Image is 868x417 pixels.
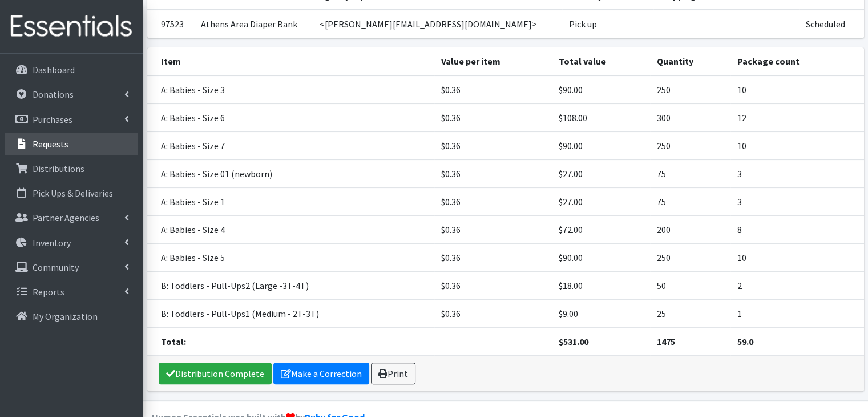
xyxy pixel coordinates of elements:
td: $0.36 [434,75,552,104]
td: $0.36 [434,188,552,216]
th: Package count [730,47,863,75]
td: 97523 [147,10,194,38]
td: B: Toddlers - Pull-Ups1 (Medium - 2T-3T) [147,300,434,328]
p: Dashboard [33,64,75,75]
strong: 59.0 [737,336,753,347]
img: HumanEssentials [5,7,138,46]
a: Dashboard [5,58,138,81]
a: Reports [5,280,138,303]
td: 10 [730,244,863,272]
p: My Organization [33,311,98,322]
td: Athens Area Diaper Bank [194,10,313,38]
td: 2 [730,272,863,300]
td: 8 [730,216,863,244]
td: 50 [650,272,731,300]
td: 250 [650,75,731,104]
td: A: Babies - Size 5 [147,244,434,272]
td: 300 [650,104,731,132]
td: 1 [730,300,863,328]
p: Reports [33,286,64,298]
td: $90.00 [552,244,650,272]
td: $0.36 [434,160,552,188]
strong: Total: [161,336,186,347]
td: 10 [730,132,863,160]
td: 3 [730,188,863,216]
td: 75 [650,188,731,216]
td: A: Babies - Size 6 [147,104,434,132]
p: Donations [33,89,74,100]
p: Purchases [33,114,72,125]
a: Distribution Complete [159,363,272,384]
p: Requests [33,138,68,150]
td: 3 [730,160,863,188]
td: $90.00 [552,132,650,160]
td: 250 [650,244,731,272]
a: Community [5,256,138,279]
td: $108.00 [552,104,650,132]
p: Distributions [33,163,84,174]
td: A: Babies - Size 7 [147,132,434,160]
td: 250 [650,132,731,160]
th: Quantity [650,47,731,75]
td: $18.00 [552,272,650,300]
td: $0.36 [434,300,552,328]
p: Community [33,262,79,273]
th: Total value [552,47,650,75]
a: Distributions [5,157,138,180]
td: 12 [730,104,863,132]
td: $72.00 [552,216,650,244]
a: Purchases [5,108,138,131]
td: 25 [650,300,731,328]
td: $27.00 [552,160,650,188]
p: Partner Agencies [33,212,99,223]
td: $9.00 [552,300,650,328]
strong: $531.00 [559,336,588,347]
td: $0.36 [434,216,552,244]
td: A: Babies - Size 3 [147,75,434,104]
a: Pick Ups & Deliveries [5,182,138,205]
td: $0.36 [434,272,552,300]
p: Pick Ups & Deliveries [33,187,113,199]
td: $0.36 [434,132,552,160]
td: 200 [650,216,731,244]
td: 10 [730,75,863,104]
a: Print [371,363,415,384]
a: Partner Agencies [5,206,138,229]
td: $0.36 [434,104,552,132]
a: My Organization [5,305,138,328]
td: $0.36 [434,244,552,272]
td: $90.00 [552,75,650,104]
td: 75 [650,160,731,188]
a: Make a Correction [273,363,369,384]
td: B: Toddlers - Pull-Ups2 (Large -3T-4T) [147,272,434,300]
td: <[PERSON_NAME][EMAIL_ADDRESS][DOMAIN_NAME]> [313,10,562,38]
p: Inventory [33,237,71,248]
th: Item [147,47,434,75]
td: A: Babies - Size 4 [147,216,434,244]
strong: 1475 [657,336,675,347]
td: A: Babies - Size 1 [147,188,434,216]
th: Value per item [434,47,552,75]
td: A: Babies - Size 01 (newborn) [147,160,434,188]
a: Requests [5,133,138,155]
td: $27.00 [552,188,650,216]
td: Scheduled [799,10,863,38]
td: Pick up [562,10,653,38]
a: Donations [5,83,138,106]
a: Inventory [5,231,138,254]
